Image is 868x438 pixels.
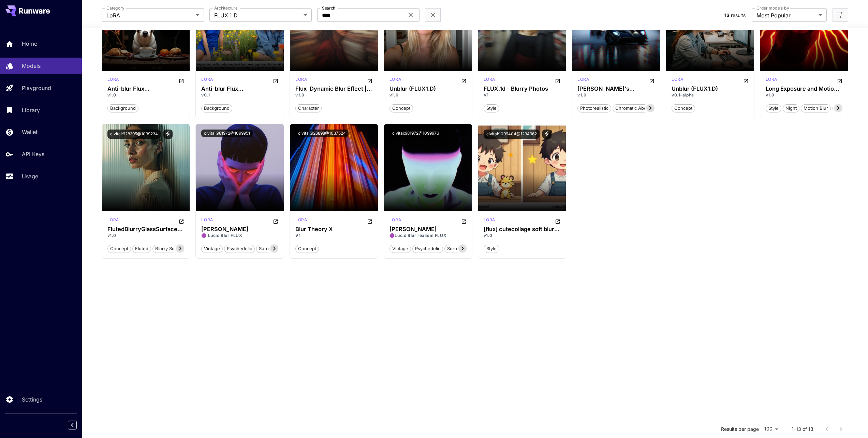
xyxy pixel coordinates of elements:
[107,232,185,239] p: v1.0
[295,232,372,239] p: V1
[724,12,730,18] span: 13
[801,105,830,112] span: motion blur
[613,105,663,112] span: chromatic aberration
[295,76,307,85] div: FLUX.1 D
[224,244,255,253] button: psychedelic
[672,76,683,85] div: FLUX.1 D
[108,245,131,252] span: concept
[756,11,816,19] span: Most Popular
[22,172,38,180] p: Usage
[214,5,237,11] label: Architecture
[73,419,82,431] div: Collapse sidebar
[107,226,185,232] h3: FlutedBlurryGlassSurface Style/Concept-FLUX-PAseer
[837,76,842,85] button: Open in CivitAI
[201,226,278,232] h3: [PERSON_NAME]
[389,232,467,239] p: 🟣Lucid Blur realism FLUX
[389,244,411,253] button: vintage
[108,105,138,112] span: background
[202,105,232,112] span: background
[256,245,283,252] span: surrealism
[22,128,38,136] p: Wallet
[295,76,307,82] p: lora
[107,76,119,85] div: FLUX.1 D
[295,217,307,225] div: FLUX.1 D
[107,86,185,92] div: Anti-blur Flux Lora
[577,76,589,85] div: FLUX.1 D
[201,217,213,225] div: FLUX.1 D
[555,76,560,85] button: Open in CivitAI
[389,226,467,232] div: Lucid Blur
[766,105,781,112] span: style
[201,104,232,112] button: background
[389,86,467,92] h3: Unblur (FLUX1.D)
[715,164,868,438] iframe: Chat Widget
[22,84,51,92] p: Playground
[484,217,495,225] div: FLUX.1 D
[22,395,42,404] p: Settings
[555,217,560,225] button: Open in CivitAI
[577,92,654,98] p: v1.0
[484,130,540,139] button: civitai:1099404@1234962
[322,5,335,11] label: Search
[461,76,467,85] button: Open in CivitAI
[179,217,184,225] button: Open in CivitAI
[672,104,695,112] button: concept
[106,11,193,19] span: LoRA
[484,226,561,232] div: [flux] cutecollage soft blur and crayon texture
[484,92,561,98] p: V1
[295,104,322,112] button: character
[484,244,499,253] button: style
[390,105,413,112] span: concept
[766,86,843,92] div: Long Exposure and Motion Blur
[107,130,161,139] button: civitai:928395@1039234
[429,11,437,19] button: Clear filters (2)
[389,217,401,225] div: FLUX.1 D
[445,245,472,252] span: surrealism
[107,217,119,225] div: FLUX.1 D
[201,92,278,98] p: v0.1
[179,76,184,85] button: Open in CivitAI
[132,244,151,253] button: fluted
[389,226,467,232] h3: [PERSON_NAME]
[672,105,695,112] span: concept
[731,12,746,18] span: results
[201,86,278,92] div: Anti-blur Flux Lora
[296,245,319,252] span: concept
[389,217,401,223] p: lora
[836,11,844,19] button: Open more filters
[801,104,831,112] button: motion blur
[484,217,495,223] p: lora
[367,217,372,225] button: Open in CivitAI
[389,130,442,137] button: civitai:981972@1099976
[152,244,188,253] button: blurry surface
[295,217,307,223] p: lora
[201,76,213,82] p: lora
[389,92,467,98] p: v1.0
[766,104,781,112] button: style
[367,76,372,85] button: Open in CivitAI
[542,130,551,139] button: View trigger words
[672,86,749,92] h3: Unblur (FLUX1.D)
[412,244,443,253] button: psychedelic
[107,217,119,223] p: lora
[390,245,411,252] span: vintage
[577,76,589,82] p: lora
[484,105,499,112] span: style
[22,40,37,48] p: Home
[214,11,301,19] span: FLUX.1 D
[295,244,319,253] button: concept
[201,217,213,223] p: lora
[389,104,413,112] button: concept
[743,76,749,85] button: Open in CivitAI
[153,245,188,252] span: blurry surface
[577,86,654,92] h3: [PERSON_NAME]'s Chromatic Blur- Flux
[484,76,495,85] div: FLUX.1 D
[444,244,472,253] button: surrealism
[672,76,683,82] p: lora
[201,226,278,232] div: Lucid Blur
[484,86,561,92] h3: FLUX.1d - Blurry Photos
